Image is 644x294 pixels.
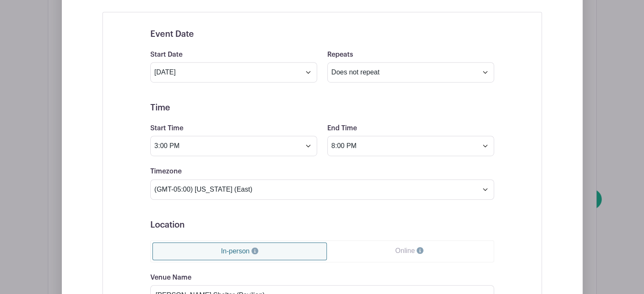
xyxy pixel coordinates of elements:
[150,274,191,282] label: Venue Name
[150,168,182,176] label: Timezone
[150,51,182,59] label: Start Date
[327,136,494,156] input: Select
[327,124,357,132] label: End Time
[150,124,183,132] label: Start Time
[150,136,317,156] input: Select
[327,51,353,59] label: Repeats
[150,103,494,113] h5: Time
[150,62,317,82] input: Select
[150,220,494,230] h5: Location
[152,242,327,260] a: In-person
[150,29,494,39] h5: Event Date
[327,242,492,259] a: Online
